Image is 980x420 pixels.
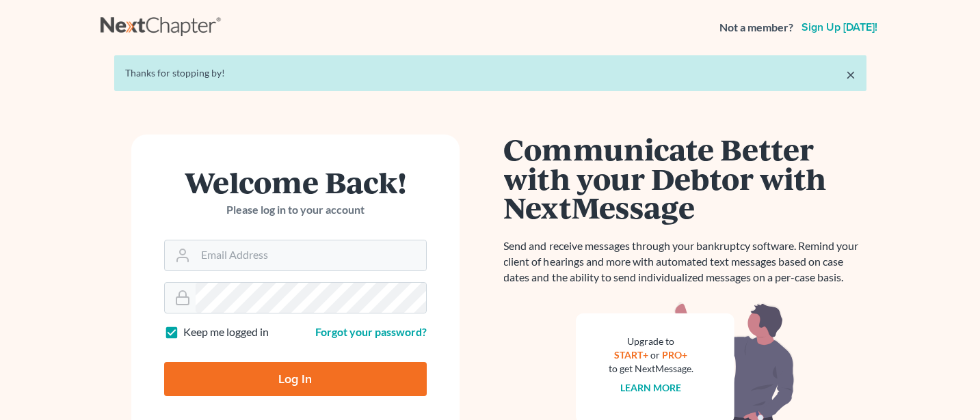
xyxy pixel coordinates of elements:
[662,349,687,361] a: PRO+
[799,22,880,33] a: Sign up [DATE]!
[164,362,427,396] input: Log In
[164,167,427,197] h1: Welcome Back!
[609,362,693,376] div: to get NextMessage.
[315,325,427,338] a: Forgot your password?
[196,240,426,270] input: Email Address
[609,335,693,348] div: Upgrade to
[620,382,681,393] a: Learn more
[504,135,866,222] h1: Communicate Better with your Debtor with NextMessage
[614,349,648,361] a: START+
[846,66,856,83] a: ×
[650,349,660,361] span: or
[125,66,856,80] div: Thanks for stopping by!
[504,238,866,285] p: Send and receive messages through your bankruptcy software. Remind your client of hearings and mo...
[719,20,793,36] strong: Not a member?
[164,202,427,218] p: Please log in to your account
[183,324,269,340] label: Keep me logged in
